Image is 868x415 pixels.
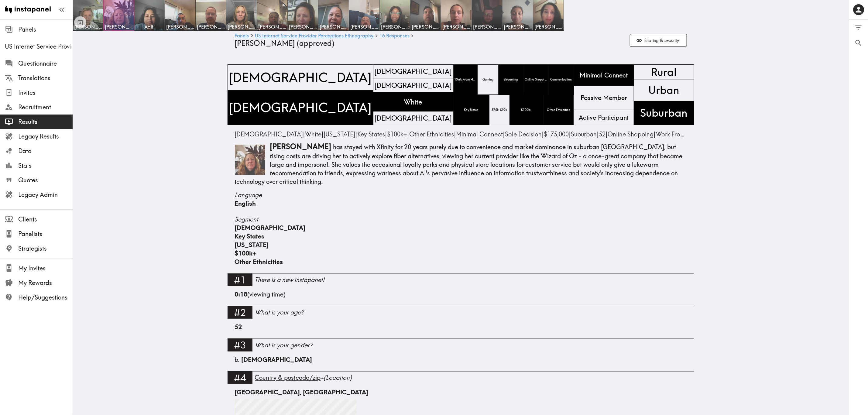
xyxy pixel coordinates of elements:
[235,200,256,207] span: English
[258,23,286,30] span: [PERSON_NAME]
[235,290,687,306] div: (viewing time)
[235,323,687,338] div: 52
[197,23,225,30] span: [PERSON_NAME]
[630,34,687,47] button: Sharing & security
[255,276,694,284] div: There is a new instapanel!
[18,279,73,287] span: My Rewards
[235,224,306,232] span: [DEMOGRAPHIC_DATA]
[503,76,519,83] span: Streaming
[324,130,355,138] span: [US_STATE]
[387,130,410,138] span: |
[18,88,73,97] span: Invites
[412,23,440,30] span: [PERSON_NAME]
[549,76,573,83] span: Communication
[490,107,508,113] span: $75k-$99k
[228,273,252,286] div: #1
[18,264,73,273] span: My Invites
[235,142,687,186] p: has stayed with Xfinity for 20 years purely due to convenience and market dominance in suburban [...
[403,96,424,108] span: White
[608,130,654,138] span: Online Shopping
[481,76,495,83] span: Gaming
[105,23,133,30] span: [PERSON_NAME]
[228,23,256,30] span: [PERSON_NAME]
[235,145,265,175] img: Thumbnail
[505,130,544,138] span: |
[235,130,305,138] span: |
[656,130,705,138] span: |
[324,130,358,138] span: |
[373,79,453,91] span: [DEMOGRAPHIC_DATA]
[578,70,629,81] span: Minimal Connect
[571,130,599,138] span: |
[235,290,248,298] b: 0:18
[18,74,73,82] span: Translations
[578,112,630,123] span: Active Participant
[656,130,703,138] span: Work From Home
[544,130,571,138] span: |
[381,23,409,30] span: [PERSON_NAME]
[235,130,303,138] span: [DEMOGRAPHIC_DATA]
[544,130,569,138] span: $175,000
[74,23,102,30] span: [PERSON_NAME]
[379,33,410,39] a: 16 Responses
[523,76,548,83] span: Online Shopping
[18,25,73,34] span: Panels
[255,33,374,39] a: US Internet Service Provider Perceptions Ethnography
[228,67,373,87] span: [DEMOGRAPHIC_DATA]
[571,130,597,138] span: Suburban
[255,308,694,317] div: What is your age?
[849,35,868,51] button: Search
[639,104,689,122] span: Suburban
[320,23,348,30] span: [PERSON_NAME]
[18,132,73,141] span: Legacy Results
[255,373,694,382] div: - (Location)
[463,107,480,113] span: Key States
[410,130,456,138] span: |
[235,355,687,364] div: b.
[358,130,387,138] span: |
[289,23,317,30] span: [PERSON_NAME]
[18,293,73,302] span: Help/Suggestions
[235,232,265,240] span: Key States
[18,215,73,224] span: Clients
[18,244,73,253] span: Strategists
[650,63,678,81] span: Rural
[534,23,562,30] span: [PERSON_NAME]
[235,388,687,396] div: [GEOGRAPHIC_DATA], [GEOGRAPHIC_DATA]
[473,23,501,30] span: [PERSON_NAME]
[235,39,335,48] span: [PERSON_NAME] (approved)
[546,107,571,113] span: Other Ethnicities
[18,103,73,111] span: Recruitment
[520,107,533,113] span: $100k+
[18,161,73,170] span: Stats
[373,112,453,124] span: [DEMOGRAPHIC_DATA]
[18,59,73,68] span: Questionnaire
[228,306,252,319] div: #2
[410,130,454,138] span: Other Ethnicities
[849,20,868,35] button: Filter Responses
[373,65,453,77] span: [DEMOGRAPHIC_DATA]
[18,230,73,238] span: Panelists
[456,130,503,138] span: Minimal Connect
[136,23,163,30] span: Aditi
[505,130,542,138] span: Sole Decision
[350,23,378,30] span: [PERSON_NAME]
[5,42,73,51] span: US Internet Service Provider Perceptions Ethnography
[235,191,687,199] span: Language
[504,23,532,30] span: Annapoorani
[599,130,608,138] span: |
[228,338,252,351] div: #3
[599,130,606,138] span: 52
[235,33,249,39] a: Panels
[228,338,694,355] a: #3What is your gender?
[18,147,73,155] span: Data
[456,130,505,138] span: |
[228,371,252,384] div: #4
[608,130,656,138] span: |
[242,356,312,363] span: [DEMOGRAPHIC_DATA]
[228,273,694,290] a: #1There is a new instapanel!
[579,92,628,103] span: Passive Member
[387,130,407,138] span: $100k+
[228,371,694,388] a: #4Country & postcode/zip-(Location)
